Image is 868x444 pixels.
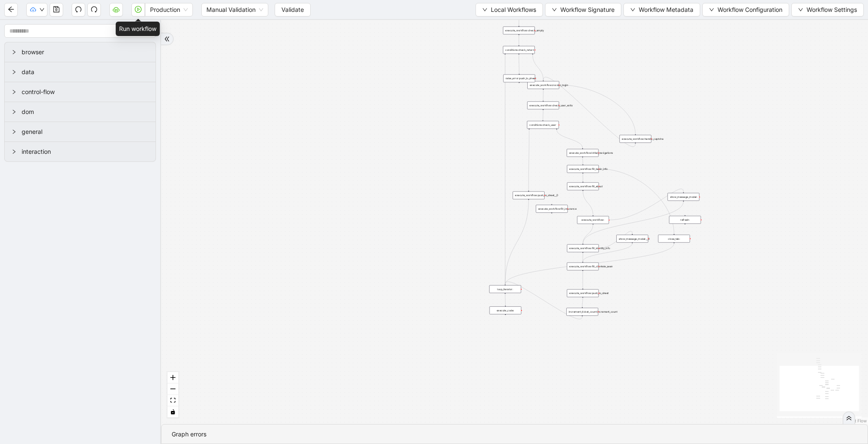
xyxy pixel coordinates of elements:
[658,235,690,243] div: close_tab:
[543,110,543,120] g: Edge from execute_workflow:check_user_exits to conditions:check_user
[513,191,545,200] div: execute_workflow:push_to_sheet__0
[682,227,688,233] span: plus-circle
[8,6,14,13] span: arrow-left
[566,308,598,316] div: increment_ticket_count:increment_count
[567,289,599,297] div: execute_workflow:push_to_sheet
[503,75,535,83] div: raise_error:push_to_sheetplus-circle
[11,89,17,94] span: right
[567,165,599,173] div: execute_workflow:fill_basic_info
[567,263,599,271] div: execute_workflow:fill_clientele_seen
[72,3,85,17] button: undo
[22,147,149,156] span: interaction
[167,383,178,395] button: zoom out
[527,81,559,89] div: execute_workflow:zocdoc_login
[616,235,648,243] div: show_message_modal:__0
[556,130,582,148] g: Edge from conditions:check_user to execute_workflow:initial_navigations
[791,3,864,17] button: downWorkflow Settings
[503,46,535,54] div: conditions:check_return
[22,47,149,57] span: browser
[630,7,635,12] span: down
[26,3,47,17] button: cloud-uploaddown
[489,285,521,293] div: loop_iterator:
[135,6,142,13] span: play-circle
[476,3,543,17] button: downLocal Workflows
[669,216,701,224] div: refresh:plus-circle
[560,5,615,14] span: Workflow Signature
[567,183,599,191] div: execute_workflow:fill_about
[11,69,17,75] span: right
[669,216,701,224] div: refresh:
[583,243,632,261] g: Edge from show_message_modal:__0 to execute_workflow:fill_clientele_seen
[505,282,582,319] g: Edge from increment_ticket_count:increment_count to loop_iterator:
[11,50,17,55] span: right
[167,372,178,383] button: zoom in
[623,3,700,17] button: downWorkflow Metadata
[113,6,120,13] span: cloud-server
[577,216,609,224] div: execute_workflow:
[583,191,593,215] g: Edge from execute_workflow:fill_about to execute_workflow:
[668,193,699,201] div: show_message_modal:
[11,109,17,114] span: right
[702,3,789,17] button: downWorkflow Configuration
[567,149,598,157] div: execute_workflow:initial_navigations
[490,306,521,314] div: execute_code:plus-circle
[482,7,487,12] span: down
[527,101,559,109] div: execute_workflow:check_user_exits
[807,5,857,14] span: Workflow Settings
[567,244,599,253] div: execute_workflow:fill_identity_info
[11,129,17,134] span: right
[503,75,535,83] div: raise_error:push_to_sheet
[527,121,559,129] div: conditions:check_user
[583,202,683,244] g: Edge from show_message_modal: to execute_workflow:fill_identity_info
[75,6,82,13] span: undo
[11,149,17,154] span: right
[846,415,852,421] span: double-right
[22,127,149,136] span: general
[22,67,149,77] span: data
[281,5,304,14] span: Validate
[517,86,522,91] span: plus-circle
[167,406,178,418] button: toggle interactivity
[109,3,123,17] button: cloud-server
[718,5,782,14] span: Workflow Configuration
[620,135,651,143] div: execute_workflow:handle_captcha
[549,216,555,221] span: plus-circle
[150,3,188,16] span: Production
[490,306,521,314] div: execute_code:
[5,62,156,82] div: data
[639,5,693,14] span: Workflow Metadata
[709,7,714,12] span: down
[50,3,63,17] button: save
[5,102,156,122] div: dom
[552,7,557,12] span: down
[600,231,632,248] g: Edge from execute_workflow:fill_identity_info to show_message_modal:__0
[275,3,311,17] button: Validate
[536,205,568,213] div: execute_workflow:fill_insuranceplus-circle
[91,6,97,13] span: redo
[503,27,535,35] div: execute_workflow:check_empty
[131,3,145,17] button: play-circle
[30,7,36,13] span: cloud-upload
[206,3,263,16] span: Manual Validation
[545,3,621,17] button: downWorkflow Signature
[87,3,101,17] button: redo
[22,107,149,117] span: dom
